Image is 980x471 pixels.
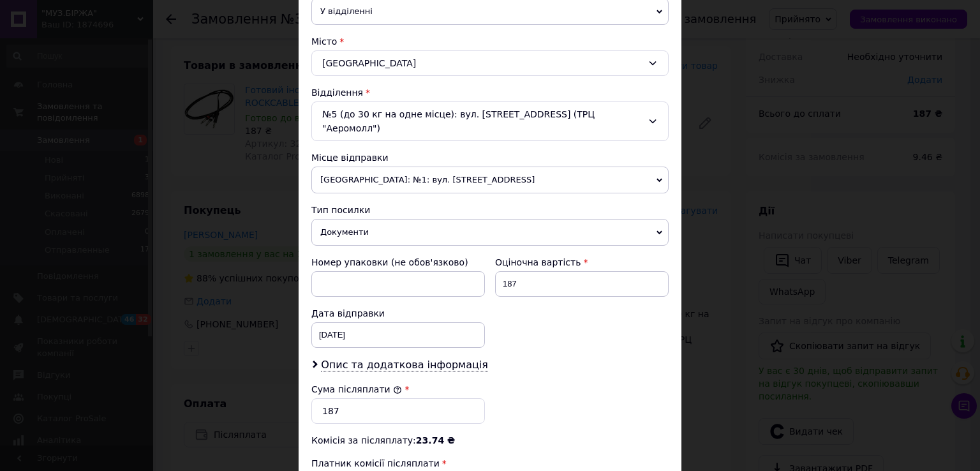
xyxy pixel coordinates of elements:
[311,256,485,269] div: Номер упаковки (не обов'язково)
[311,35,669,48] div: Місто
[311,307,485,320] div: Дата відправки
[311,434,669,447] div: Комісія за післяплату:
[311,458,440,468] span: Платник комісії післяплати
[311,205,370,215] span: Тип посилки
[495,256,669,269] div: Оціночна вартість
[311,86,669,99] div: Відділення
[311,50,669,76] div: [GEOGRAPHIC_DATA]
[311,219,669,246] span: Документи
[311,153,389,163] span: Місце відправки
[311,384,402,394] label: Сума післяплати
[416,435,455,445] span: 23.74 ₴
[311,167,669,193] span: [GEOGRAPHIC_DATA]: №1: вул. [STREET_ADDRESS]
[321,359,488,371] span: Опис та додаткова інформація
[311,101,669,141] div: №5 (до 30 кг на одне місце): вул. [STREET_ADDRESS] (ТРЦ "Аеромолл")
